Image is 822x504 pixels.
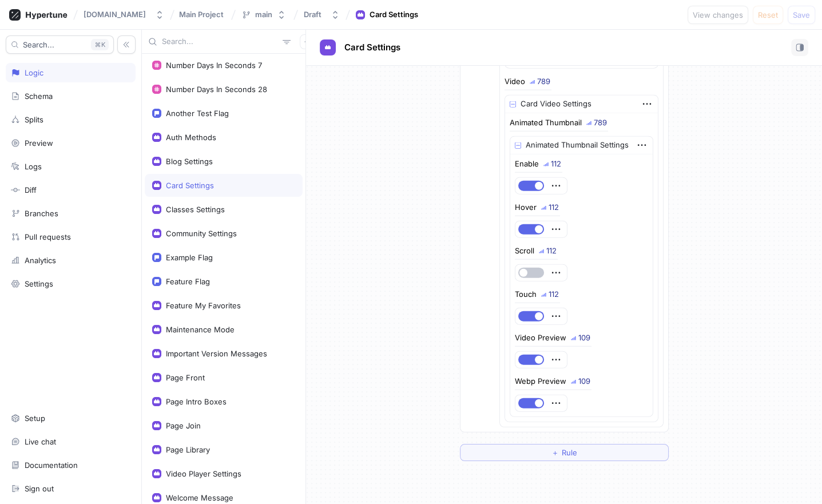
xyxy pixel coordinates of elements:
div: 112 [549,291,559,298]
div: Video Preview [515,334,566,342]
button: Search...K [6,35,114,54]
div: Logs [25,162,42,171]
span: ＋ [551,449,559,456]
div: Pull requests [25,232,71,241]
div: Card Settings [370,9,418,21]
button: Save [788,6,815,24]
button: View changes [688,6,748,24]
div: Card Video Settings [521,98,591,110]
div: 112 [551,160,561,168]
span: Main Project [179,10,224,18]
div: Live chat [25,437,56,446]
div: Feature Flag [166,277,210,286]
div: Sign out [25,484,54,493]
a: Documentation [6,455,136,475]
div: Schema [25,92,53,101]
div: Logic [25,68,43,77]
span: Save [793,11,810,18]
div: Video Player Settings [166,469,241,478]
div: Welcome Message [166,493,233,502]
input: Search... [162,36,278,47]
div: Animated Thumbnail [510,119,582,126]
span: Card Settings [344,43,400,52]
span: View changes [693,11,743,18]
span: Rule [562,449,577,456]
div: Branches [25,209,58,218]
div: Community Settings [166,229,237,238]
div: Analytics [25,256,56,265]
button: main [237,5,291,24]
div: Feature My Favorites [166,301,241,310]
div: Page Front [166,373,205,382]
div: Number Days In Seconds 28 [166,85,267,94]
div: K [91,39,109,50]
div: Video [505,78,525,85]
div: Another Test Flag [166,109,229,118]
div: Documentation [25,461,78,470]
div: Animated Thumbnail Settings [526,140,629,151]
div: Page Intro Boxes [166,397,227,406]
button: ＋Rule [460,444,669,461]
div: 109 [578,334,590,342]
div: [DOMAIN_NAME] [84,10,146,19]
div: Preview [25,138,53,148]
div: Page Join [166,421,201,430]
div: Number Days In Seconds 7 [166,61,262,70]
div: Enable [515,160,539,168]
div: Diff [25,185,37,195]
div: 112 [546,247,557,255]
span: Search... [23,41,54,48]
div: Setup [25,414,45,423]
div: Blog Settings [166,157,213,166]
div: Splits [25,115,43,124]
div: Example Flag [166,253,213,262]
div: Touch [515,291,537,298]
div: Auth Methods [166,133,216,142]
div: Scroll [515,247,534,255]
div: Webp Preview [515,378,566,385]
div: main [255,10,272,19]
div: 789 [594,119,607,126]
div: 109 [578,378,590,385]
div: Card Settings [166,181,214,190]
div: Hover [515,204,537,211]
div: Important Version Messages [166,349,267,358]
button: [DOMAIN_NAME] [79,5,169,24]
div: Classes Settings [166,205,225,214]
div: Maintenance Mode [166,325,235,334]
button: Reset [753,6,783,24]
div: 789 [537,78,550,85]
div: Settings [25,279,53,288]
span: Reset [758,11,778,18]
button: Draft [299,5,344,24]
div: Page Library [166,445,210,454]
div: 112 [549,204,559,211]
div: Draft [304,10,321,19]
